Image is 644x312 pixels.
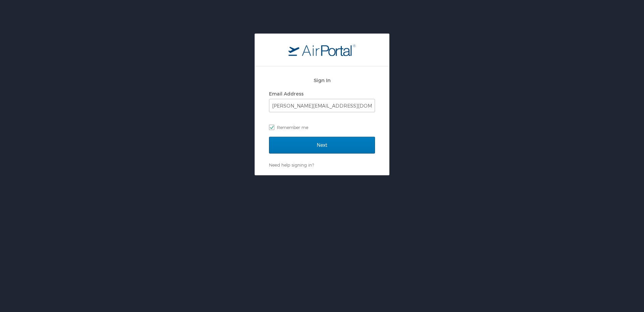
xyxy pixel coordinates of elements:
input: Next [269,137,375,153]
label: Remember me [269,122,375,132]
h2: Sign In [269,76,375,84]
a: Need help signing in? [269,162,314,168]
img: logo [288,44,356,56]
label: Email Address [269,91,304,97]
